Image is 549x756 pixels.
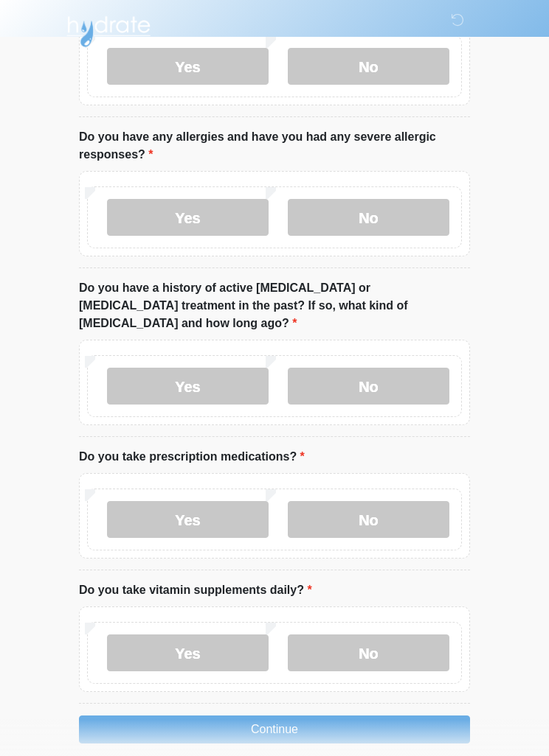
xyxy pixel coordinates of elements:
[107,368,269,405] label: Yes
[79,581,312,599] label: Do you take vitamin supplements daily?
[288,48,449,85] label: No
[288,368,449,405] label: No
[107,199,269,236] label: Yes
[107,501,269,538] label: Yes
[79,715,470,743] button: Continue
[288,501,449,538] label: No
[64,11,153,48] img: Hydrate IV Bar - Scottsdale Logo
[79,128,470,164] label: Do you have any allergies and have you had any severe allergic responses?
[79,448,305,466] label: Do you take prescription medications?
[107,48,269,85] label: Yes
[107,634,269,671] label: Yes
[288,634,449,671] label: No
[288,199,449,236] label: No
[79,279,470,332] label: Do you have a history of active [MEDICAL_DATA] or [MEDICAL_DATA] treatment in the past? If so, wh...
